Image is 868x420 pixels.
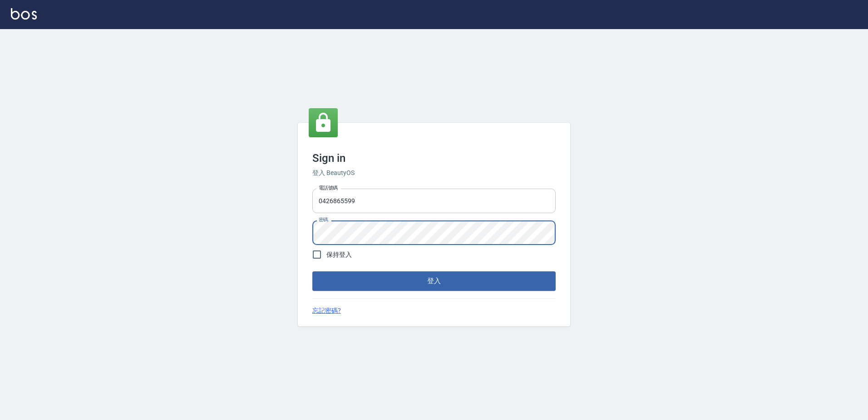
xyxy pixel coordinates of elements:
label: 電話號碼 [319,185,338,191]
a: 忘記密碼? [312,306,341,315]
h3: Sign in [312,152,556,165]
span: 保持登入 [326,250,352,260]
button: 登入 [312,271,556,290]
img: Logo [11,8,37,20]
label: 密碼 [319,216,328,223]
h6: 登入 BeautyOS [312,168,556,178]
